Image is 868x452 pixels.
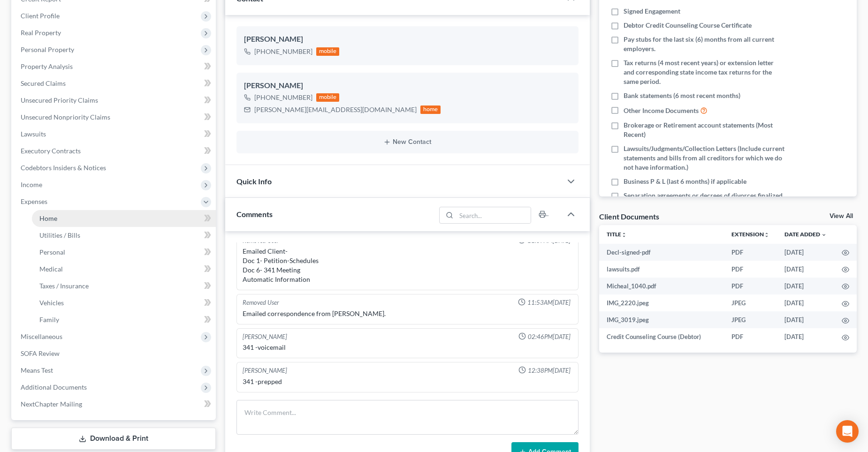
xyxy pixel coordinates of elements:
[456,207,531,223] input: Search...
[32,311,216,328] a: Family
[13,143,216,159] a: Executory Contracts
[254,47,312,56] div: [PHONE_NUMBER]
[244,34,571,45] div: [PERSON_NAME]
[39,265,63,273] span: Medical
[21,164,106,172] span: Codebtors Insiders & Notices
[32,244,216,261] a: Personal
[528,332,571,341] span: 02:46PM[DATE]
[13,92,216,109] a: Unsecured Priority Claims
[420,105,441,114] div: home
[254,93,312,102] div: [PHONE_NUMBER]
[624,35,784,53] span: Pay stubs for the last six (6) months from all current employers.
[254,105,417,114] div: [PERSON_NAME][EMAIL_ADDRESS][DOMAIN_NAME]
[236,210,273,218] span: Comments
[821,232,827,238] i: expand_more
[624,91,740,100] span: Bank statements (6 most recent months)
[21,366,53,374] span: Means Test
[21,45,74,53] span: Personal Property
[21,62,73,70] span: Property Analysis
[624,177,746,186] span: Business P & L (last 6 months) if applicable
[243,298,279,307] div: Removed User
[724,294,777,311] td: JPEG
[21,383,87,391] span: Additional Documents
[21,12,60,20] span: Client Profile
[527,298,571,307] span: 11:53AM[DATE]
[236,177,272,186] span: Quick Info
[777,278,834,294] td: [DATE]
[13,109,216,126] a: Unsecured Nonpriority Claims
[777,328,834,345] td: [DATE]
[624,21,752,30] span: Debtor Credit Counseling Course Certificate
[21,349,60,357] span: SOFA Review
[599,278,724,294] td: Micheal_1040.pdf
[13,58,216,75] a: Property Analysis
[624,121,784,139] span: Brokerage or Retirement account statements (Most Recent)
[11,428,216,450] a: Download & Print
[777,294,834,311] td: [DATE]
[599,294,724,311] td: IMG_2220.jpeg
[599,211,659,221] div: Client Documents
[724,311,777,328] td: JPEG
[624,58,784,86] span: Tax returns (4 most recent years) or extension letter and corresponding state income tax returns ...
[724,261,777,278] td: PDF
[621,232,627,238] i: unfold_more
[32,210,216,227] a: Home
[243,332,287,341] div: [PERSON_NAME]
[599,261,724,278] td: lawsuits.pdf
[39,214,57,222] span: Home
[599,328,724,345] td: Credit Counseling Course (Debtor)
[316,93,340,102] div: mobile
[599,311,724,328] td: IMG_3019.jpeg
[21,197,47,205] span: Expenses
[624,191,784,210] span: Separation agreements or decrees of divorces finalized in the past 2 years
[21,96,98,104] span: Unsecured Priority Claims
[243,366,287,375] div: [PERSON_NAME]
[13,75,216,92] a: Secured Claims
[243,309,572,318] div: Emailed correspondence from [PERSON_NAME].
[13,396,216,413] a: NextChapter Mailing
[32,227,216,244] a: Utilities / Bills
[32,261,216,278] a: Medical
[39,231,80,239] span: Utilities / Bills
[624,7,680,16] span: Signed Engagement
[21,181,42,188] span: Income
[21,29,61,37] span: Real Property
[777,261,834,278] td: [DATE]
[21,79,66,87] span: Secured Claims
[830,213,853,219] a: View All
[316,47,340,56] div: mobile
[724,278,777,294] td: PDF
[244,138,571,146] button: New Contact
[243,343,572,352] div: 341 -voicemail
[21,400,82,408] span: NextChapter Mailing
[777,311,834,328] td: [DATE]
[39,248,65,256] span: Personal
[32,294,216,311] a: Vehicles
[21,147,81,155] span: Executory Contracts
[244,80,571,91] div: [PERSON_NAME]
[764,232,769,238] i: unfold_more
[607,231,627,238] a: Titleunfold_more
[724,328,777,345] td: PDF
[731,231,769,238] a: Extensionunfold_more
[243,377,572,386] div: 341 -prepped
[777,244,834,261] td: [DATE]
[39,316,59,324] span: Family
[624,106,699,115] span: Other Income Documents
[13,345,216,362] a: SOFA Review
[724,244,777,261] td: PDF
[21,113,110,121] span: Unsecured Nonpriority Claims
[624,144,784,172] span: Lawsuits/Judgments/Collection Letters (Include current statements and bills from all creditors fo...
[243,247,572,284] div: Emailed Client- Doc 1- Petition-Schedules Doc 6- 341 Meeting Automatic Information
[21,332,62,340] span: Miscellaneous
[32,278,216,294] a: Taxes / Insurance
[21,130,46,138] span: Lawsuits
[13,126,216,143] a: Lawsuits
[599,244,724,261] td: Decl-signed-pdf
[39,282,89,290] span: Taxes / Insurance
[784,231,827,238] a: Date Added expand_more
[39,299,64,307] span: Vehicles
[528,366,571,375] span: 12:38PM[DATE]
[836,420,859,443] div: Open Intercom Messenger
